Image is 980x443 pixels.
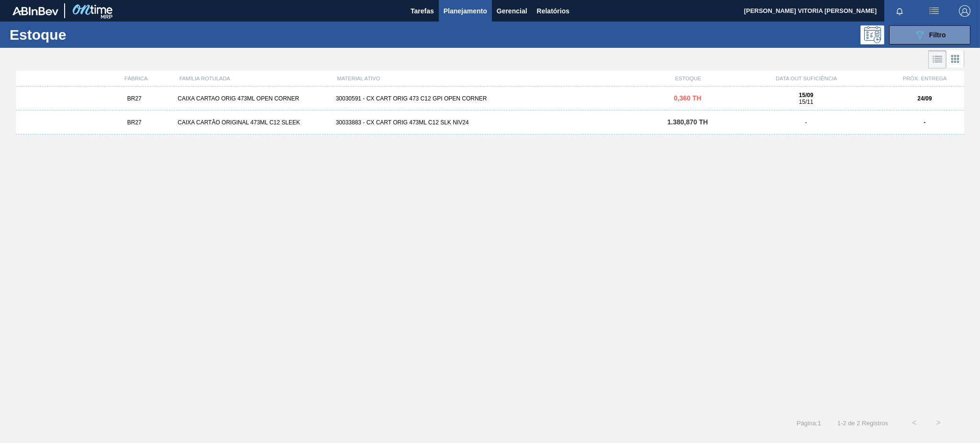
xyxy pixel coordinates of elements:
[649,76,728,81] div: ESTOQUE
[97,76,176,81] div: FÁBRICA
[497,5,527,17] span: Gerencial
[889,25,970,44] button: Filtro
[799,92,813,99] strong: 15/09
[333,76,648,81] div: MATERIAL ATIVO
[12,7,58,15] img: TNhmsLtSVTkK8tSr43FrP2fwEKptu5GPRR3wAAAABJRU5ErkJggg==
[926,411,950,435] button: >
[174,119,332,126] div: CAIXA CARTÃO ORIGINAL 473ML C12 SLEEK
[727,76,885,81] div: DATA OUT SUFICIÊNCIA
[860,25,884,44] div: Pogramando: nenhum usuário selecionado
[174,95,332,102] div: CAIXA CARTAO ORIG 473ML OPEN CORNER
[947,50,964,68] div: Visão em Cards
[917,95,932,102] strong: 24/09
[902,411,926,435] button: <
[928,50,947,68] div: Visão em Lista
[929,31,946,39] span: Filtro
[884,4,915,18] button: Notificações
[805,119,807,126] span: -
[537,5,569,17] span: Relatórios
[127,95,142,102] span: BR27
[885,76,964,81] div: PRÓX. ENTREGA
[667,118,708,126] span: 1.380,870 TH
[332,95,648,102] div: 30030591 - CX CART ORIG 473 C12 GPI OPEN CORNER
[10,29,154,40] h1: Estoque
[674,94,702,102] span: 0,360 TH
[332,119,648,126] div: 30033883 - CX CART ORIG 473ML C12 SLK NIV24
[444,5,487,17] span: Planejamento
[928,5,940,17] img: userActions
[127,119,142,126] span: BR27
[176,76,334,81] div: FAMÍLIA ROTULADA
[799,99,813,105] span: 15/11
[959,5,970,17] img: Logout
[411,5,434,17] span: Tarefas
[924,119,925,126] strong: -
[797,420,821,427] span: Página : 1
[835,420,888,427] span: 1 - 2 de 2 Registros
